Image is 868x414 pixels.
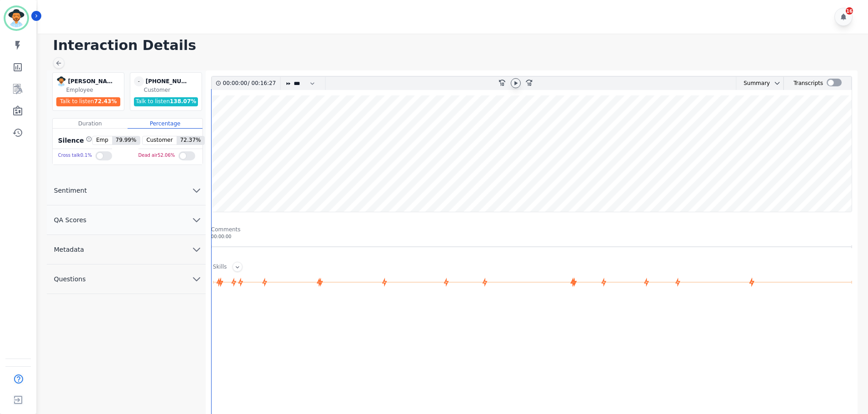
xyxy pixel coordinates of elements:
div: / [223,77,278,90]
span: 138.07 % [170,98,196,105]
span: Questions [47,274,93,284]
span: 72.43 % [94,98,117,105]
span: Customer [143,136,176,145]
div: Skills [213,263,227,272]
div: Cross talk 0.1 % [58,149,92,162]
span: Metadata [47,245,91,254]
button: Questions chevron down [47,264,206,294]
div: Dead air 52.06 % [138,149,175,162]
div: Summary [736,77,770,90]
svg: chevron down [774,80,781,87]
svg: chevron down [191,185,202,196]
div: Comments [211,226,852,233]
div: Silence [56,136,92,145]
div: 00:00:00 [211,233,852,240]
span: QA Scores [47,215,94,224]
span: 72.37 % [177,136,205,145]
button: chevron down [770,80,781,87]
div: Employee [66,86,122,94]
div: Customer [144,86,200,94]
div: Percentage [128,119,202,129]
div: Talk to listen [134,97,198,106]
button: QA Scores chevron down [47,205,206,235]
h1: Interaction Details [53,37,859,54]
div: 16 [846,7,853,15]
button: Sentiment chevron down [47,176,206,205]
button: Metadata chevron down [47,235,206,264]
span: - [134,76,144,86]
div: Duration [53,119,128,129]
div: Talk to listen [56,97,121,106]
svg: chevron down [191,274,202,284]
span: Emp [93,136,112,145]
span: Sentiment [47,186,94,195]
img: Bordered avatar [5,7,27,29]
div: 00:00:00 [223,77,248,90]
div: [PHONE_NUMBER] [146,76,191,86]
div: Transcripts [794,77,823,90]
svg: chevron down [191,244,202,255]
div: [PERSON_NAME] [68,76,113,86]
svg: chevron down [191,214,202,225]
span: 79.99 % [112,136,140,145]
div: 00:16:27 [250,77,275,90]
